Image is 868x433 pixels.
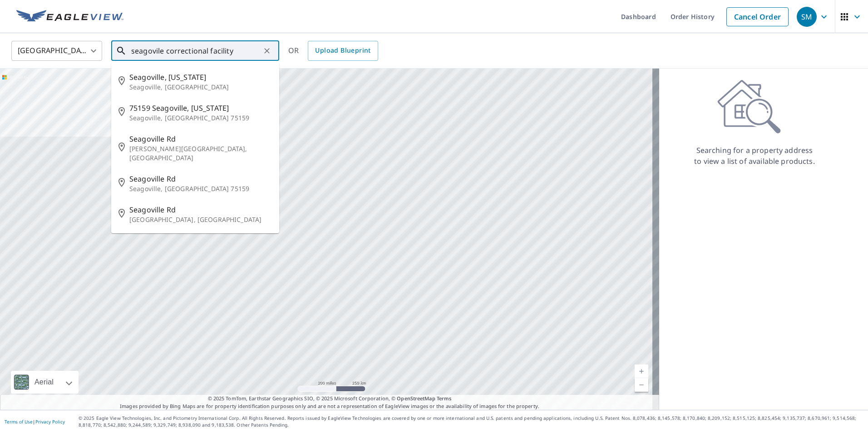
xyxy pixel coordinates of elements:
a: OpenStreetMap [397,395,435,402]
img: EV Logo [16,10,123,24]
div: SM [797,7,817,27]
span: Seagoville, [US_STATE] [129,72,272,83]
p: Seagoville, [GEOGRAPHIC_DATA] 75159 [129,113,272,123]
span: Seagoville Rd [129,133,272,144]
div: Aerial [11,371,79,394]
p: [GEOGRAPHIC_DATA], [GEOGRAPHIC_DATA] [129,215,272,224]
span: Upload Blueprint [315,45,370,56]
input: Search by address or latitude-longitude [131,38,261,64]
p: | [5,419,65,424]
a: Privacy Policy [35,418,65,425]
span: © 2025 TomTom, Earthstar Geographics SIO, © 2025 Microsoft Corporation, © [208,395,452,403]
span: Seagoville Rd [129,204,272,215]
button: Clear [261,44,273,57]
a: Cancel Order [726,7,789,26]
p: Seagoville, [GEOGRAPHIC_DATA] 75159 [129,184,272,193]
div: OR [288,41,378,61]
div: Aerial [32,371,56,394]
a: Current Level 5, Zoom Out [635,378,648,392]
div: [GEOGRAPHIC_DATA] [11,38,102,64]
p: Searching for a property address to view a list of available products. [694,145,815,167]
a: Current Level 5, Zoom In [635,364,648,378]
p: Seagoville, [GEOGRAPHIC_DATA] [129,83,272,92]
span: 75159 Seagoville, [US_STATE] [129,103,272,113]
p: © 2025 Eagle View Technologies, Inc. and Pictometry International Corp. All Rights Reserved. Repo... [79,415,863,428]
a: Upload Blueprint [308,41,378,61]
p: [PERSON_NAME][GEOGRAPHIC_DATA], [GEOGRAPHIC_DATA] [129,144,272,162]
a: Terms [437,395,452,402]
a: Terms of Use [5,418,33,425]
span: Seagoville Rd [129,173,272,184]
